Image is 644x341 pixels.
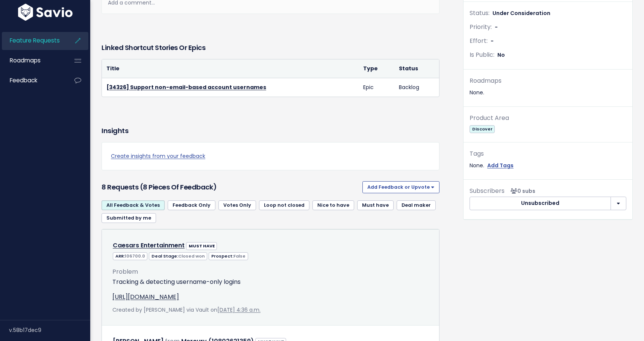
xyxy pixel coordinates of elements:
[2,72,62,89] a: Feedback
[113,241,185,250] a: Caesars Entertainment
[102,126,128,136] h3: Insights
[218,200,256,210] a: Votes Only
[112,267,138,276] span: Problem
[470,161,626,170] div: None.
[497,51,505,59] span: No
[2,32,62,49] a: Feature Requests
[112,306,261,314] span: Created by [PERSON_NAME] via Vault on
[508,187,535,195] span: <p><strong>Subscribers</strong><br><br> No subscribers yet<br> </p>
[357,200,394,210] a: Must have
[9,320,90,340] div: v.58b17dec9
[470,36,488,45] span: Effort:
[10,76,37,84] span: Feedback
[470,197,611,210] button: Unsubscribed
[495,23,498,31] span: -
[359,59,395,78] th: Type
[106,83,266,91] a: [34326] Support non-email-based account usernames
[470,149,626,159] div: Tags
[102,42,205,53] h3: Linked Shortcut Stories or Epics
[397,200,436,210] a: Deal maker
[113,252,147,260] span: ARR:
[492,9,550,17] span: Under Consideration
[487,161,514,170] a: Add Tags
[470,88,626,97] div: None.
[491,37,494,45] span: -
[189,243,215,249] strong: MUST HAVE
[111,152,430,161] a: Create insights from your feedback
[470,23,492,31] span: Priority:
[470,186,505,195] span: Subscribers
[394,59,439,78] th: Status
[16,4,74,21] img: logo-white.9d6f32f41409.svg
[312,200,354,210] a: Nice to have
[394,78,439,97] td: Backlog
[470,9,489,17] span: Status:
[10,56,41,64] span: Roadmaps
[359,78,395,97] td: Epic
[470,76,626,86] div: Roadmaps
[470,50,494,59] span: Is Public:
[362,181,439,193] button: Add Feedback or Upvote
[102,59,359,78] th: Title
[2,52,62,69] a: Roadmaps
[470,125,495,133] span: Discover
[102,213,156,223] a: Submitted by me
[112,277,429,286] p: Tracking & detecting username-only logins
[209,252,248,260] span: Prospect:
[10,36,60,44] span: Feature Requests
[178,253,205,259] span: Closed won
[125,253,145,259] span: 106700.0
[470,113,626,124] div: Product Area
[217,306,261,314] a: [DATE] 4:36 a.m.
[233,253,245,259] span: False
[112,293,179,301] a: [URL][DOMAIN_NAME]
[149,252,207,260] span: Deal Stage:
[259,200,309,210] a: Loop not closed
[168,200,215,210] a: Feedback Only
[102,200,165,210] a: All Feedback & Votes
[102,182,359,192] h3: 8 Requests (8 pieces of Feedback)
